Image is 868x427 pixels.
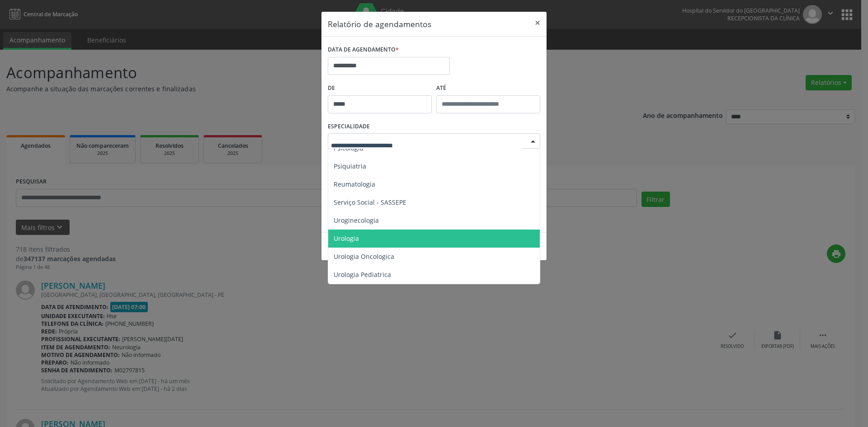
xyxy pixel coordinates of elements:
[436,81,540,95] label: ATÉ
[334,180,375,188] span: Reumatologia
[334,162,366,170] span: Psiquiatria
[328,120,370,134] label: ESPECIALIDADE
[334,252,394,261] span: Urologia Oncologica
[334,270,391,279] span: Urologia Pediatrica
[334,234,359,243] span: Urologia
[328,43,399,57] label: DATA DE AGENDAMENTO
[328,81,432,95] label: De
[528,12,547,34] button: Close
[334,216,379,225] span: Uroginecologia
[328,18,431,30] h5: Relatório de agendamentos
[334,198,406,206] span: Serviço Social - SASSEPE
